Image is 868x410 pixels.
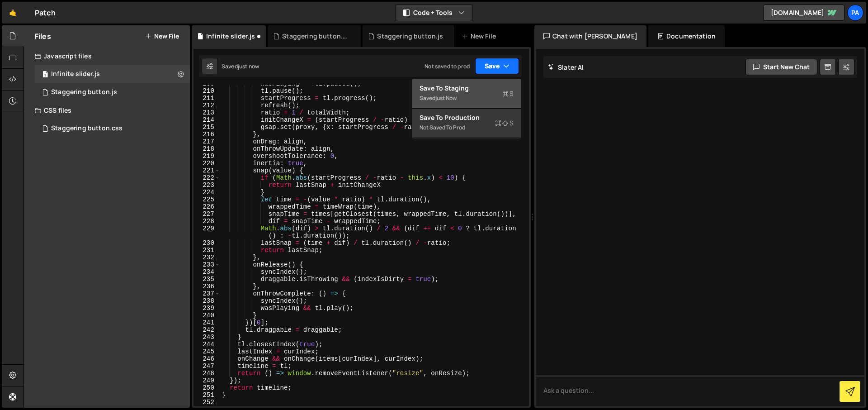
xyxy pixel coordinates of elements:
[51,88,117,96] div: Staggering button.js
[193,348,220,355] div: 245
[412,109,521,138] button: Save to ProductionS Not saved to prod
[193,377,220,384] div: 249
[502,89,514,98] span: S
[420,122,514,133] div: Not saved to prod
[420,113,514,122] div: Save to Production
[193,196,220,203] div: 225
[193,297,220,305] div: 238
[193,167,220,174] div: 221
[534,25,646,47] div: Chat with [PERSON_NAME]
[222,62,259,70] div: Saved
[475,58,519,74] button: Save
[35,7,56,18] div: Patch
[206,32,255,41] div: Infinite slider.js
[238,62,259,70] div: just now
[193,391,220,399] div: 251
[193,203,220,210] div: 226
[193,131,220,138] div: 216
[420,93,514,104] div: Saved
[193,95,220,102] div: 211
[193,102,220,109] div: 212
[193,124,220,131] div: 215
[145,33,179,40] button: New File
[193,225,220,239] div: 229
[35,65,190,83] div: 17009/46947.js
[193,319,220,326] div: 241
[35,119,190,138] div: 17009/46663.css
[193,109,220,116] div: 213
[193,174,220,181] div: 222
[193,254,220,261] div: 232
[193,268,220,276] div: 234
[548,63,584,72] h2: Slater AI
[763,5,844,21] a: [DOMAIN_NAME]
[193,181,220,189] div: 223
[193,341,220,348] div: 244
[193,326,220,334] div: 242
[24,101,190,119] div: CSS files
[193,384,220,391] div: 250
[425,62,470,70] div: Not saved to prod
[745,59,817,75] button: Start new chat
[193,247,220,254] div: 231
[377,32,443,41] div: Staggering button.js
[193,334,220,341] div: 243
[193,153,220,160] div: 219
[193,362,220,370] div: 247
[193,276,220,283] div: 235
[193,370,220,377] div: 248
[396,5,472,21] button: Code + Tools
[193,355,220,362] div: 246
[35,31,51,41] h2: Files
[35,83,190,101] div: 17009/46662.js
[193,305,220,312] div: 239
[412,79,521,109] button: Save to StagingS Savedjust now
[193,218,220,225] div: 228
[847,5,863,21] a: Pa
[193,116,220,124] div: 214
[193,189,220,196] div: 224
[193,399,220,406] div: 252
[2,2,24,24] a: 🤙
[193,261,220,268] div: 233
[193,160,220,167] div: 220
[51,70,100,78] div: Infinite slider.js
[193,145,220,153] div: 218
[193,290,220,297] div: 237
[193,210,220,218] div: 227
[24,47,190,65] div: Javascript files
[462,32,500,41] div: New File
[282,32,350,41] div: Staggering button.css
[193,283,220,290] div: 236
[495,119,514,128] span: S
[193,87,220,95] div: 210
[420,84,514,93] div: Save to Staging
[51,124,123,133] div: Staggering button.css
[648,25,725,47] div: Documentation
[435,94,457,102] div: just now
[193,312,220,319] div: 240
[42,72,48,79] span: 1
[193,239,220,247] div: 230
[193,138,220,145] div: 217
